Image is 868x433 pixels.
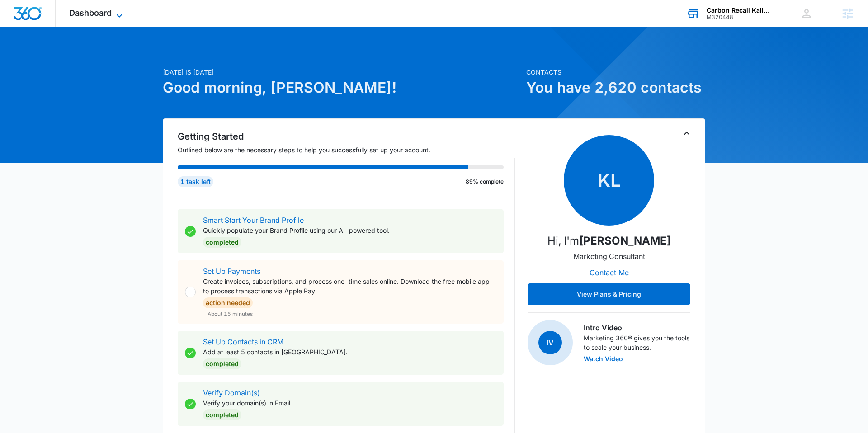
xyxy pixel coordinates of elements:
[579,234,671,247] strong: [PERSON_NAME]
[203,277,496,296] p: Create invoices, subscriptions, and process one-time sales online. Download the free mobile app t...
[203,337,283,346] a: Set Up Contacts in CRM
[203,237,241,248] div: Completed
[69,8,112,18] span: Dashboard
[203,409,241,420] div: Completed
[580,262,638,283] button: Contact Me
[707,14,773,20] div: account id
[178,145,515,155] p: Outlined below are the necessary steps to help you successfully set up your account.
[208,310,253,318] span: About 15 minutes
[547,233,671,249] p: Hi, I'm
[203,226,390,235] p: Quickly populate your Brand Profile using our AI-powered tool.
[203,297,253,308] div: Action Needed
[203,358,241,369] div: Completed
[203,398,292,408] p: Verify your domain(s) in Email.
[163,67,521,77] p: [DATE] is [DATE]
[584,333,690,352] p: Marketing 360® gives you the tools to scale your business.
[564,135,654,226] span: KL
[466,178,504,186] p: 89% complete
[526,77,705,99] h1: You have 2,620 contacts
[203,216,304,225] a: Smart Start Your Brand Profile
[163,77,521,99] h1: Good morning, [PERSON_NAME]!
[528,283,690,305] button: View Plans & Pricing
[178,176,213,187] div: 1 task left
[573,251,645,262] p: Marketing Consultant
[584,356,623,362] button: Watch Video
[681,128,692,139] button: Toggle Collapse
[538,331,562,354] span: IV
[707,7,773,14] div: account name
[203,267,260,276] a: Set Up Payments
[526,67,705,77] p: Contacts
[178,130,515,143] h2: Getting Started
[584,322,690,333] h3: Intro Video
[203,388,260,397] a: Verify Domain(s)
[203,347,348,357] p: Add at least 5 contacts in [GEOGRAPHIC_DATA].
